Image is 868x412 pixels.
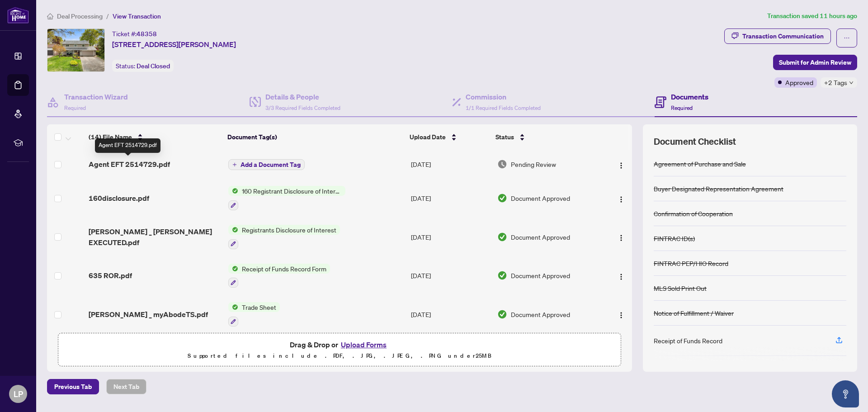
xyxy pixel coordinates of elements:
[338,339,389,350] button: Upload Forms
[618,312,625,319] img: Logo
[654,184,783,194] div: Buyer Designated Representation Agreement
[497,159,507,169] img: Document Status
[89,132,132,142] span: (14) File Name
[228,186,238,196] img: Status Icon
[773,55,857,70] button: Submit for Admin Review
[85,124,224,150] th: (14) File Name
[228,302,238,312] img: Status Icon
[290,339,389,350] span: Drag & Drop or
[406,124,492,150] th: Upload Date
[492,124,599,150] th: Status
[495,132,514,142] span: Status
[58,333,621,367] span: Drag & Drop orUpload FormsSupported files include .PDF, .JPG, .JPEG, .PNG under25MB
[47,29,104,71] img: IMG-W12268613_1.jpg
[57,12,103,20] span: Deal Processing
[654,208,733,218] div: Confirmation of Cooperation
[466,104,541,111] span: 1/1 Required Fields Completed
[95,138,160,153] div: Agent EFT 2514729.pdf
[497,232,507,242] img: Document Status
[137,30,157,38] span: 48358
[844,35,850,41] span: ellipsis
[407,256,494,295] td: [DATE]
[614,268,628,283] button: Logo
[654,159,746,169] div: Agreement of Purchase and Sale
[511,270,570,280] span: Document Approved
[228,302,280,327] button: Status IconTrade Sheet
[511,159,556,169] span: Pending Review
[407,179,494,218] td: [DATE]
[241,161,301,168] span: Add a Document Tag
[671,91,708,102] h4: Documents
[511,232,570,242] span: Document Approved
[618,162,625,169] img: Logo
[511,193,570,203] span: Document Approved
[614,230,628,244] button: Logo
[106,379,146,394] button: Next Tab
[654,283,707,293] div: MLS Sold Print Out
[238,264,330,274] span: Receipt of Funds Record Form
[89,226,221,248] span: [PERSON_NAME] _ [PERSON_NAME] EXECUTED.pdf
[654,308,734,318] div: Notice of Fulfillment / Waiver
[228,225,238,235] img: Status Icon
[832,380,859,407] button: Open asap
[112,28,157,39] div: Ticket #:
[54,379,92,394] span: Previous Tab
[497,270,507,280] img: Document Status
[466,91,541,102] h4: Commission
[407,218,494,256] td: [DATE]
[824,77,847,88] span: +2 Tags
[614,157,628,171] button: Logo
[47,13,53,19] span: home
[112,60,174,72] div: Status:
[614,191,628,205] button: Logo
[265,104,340,111] span: 3/3 Required Fields Completed
[618,273,625,280] img: Logo
[47,379,99,394] button: Previous Tab
[742,29,824,43] div: Transaction Communication
[228,264,330,288] button: Status IconReceipt of Funds Record Form
[497,309,507,319] img: Document Status
[497,193,507,203] img: Document Status
[238,225,340,235] span: Registrants Disclosure of Interest
[106,11,109,21] li: /
[228,159,305,170] button: Add a Document Tag
[265,91,340,102] h4: Details & People
[64,350,615,361] p: Supported files include .PDF, .JPG, .JPEG, .PNG under 25 MB
[232,162,237,167] span: plus
[64,104,86,111] span: Required
[654,233,695,243] div: FINTRAC ID(s)
[410,132,446,142] span: Upload Date
[89,159,170,170] span: Agent EFT 2514729.pdf
[785,77,813,87] span: Approved
[14,388,23,400] span: LP
[228,225,340,249] button: Status IconRegistrants Disclosure of Interest
[849,81,854,85] span: down
[767,11,857,21] article: Transaction saved 11 hours ago
[511,309,570,319] span: Document Approved
[671,104,693,111] span: Required
[654,336,722,346] div: Receipt of Funds Record
[238,302,280,312] span: Trade Sheet
[618,196,625,203] img: Logo
[779,55,851,70] span: Submit for Admin Review
[238,186,345,196] span: 160 Registrant Disclosure of Interest - Acquisition ofProperty
[724,28,831,44] button: Transaction Communication
[407,150,494,179] td: [DATE]
[654,258,728,268] div: FINTRAC PEP/HIO Record
[228,186,345,210] button: Status Icon160 Registrant Disclosure of Interest - Acquisition ofProperty
[407,295,494,334] td: [DATE]
[137,62,170,70] span: Deal Closed
[614,307,628,322] button: Logo
[224,124,406,150] th: Document Tag(s)
[112,39,236,50] span: [STREET_ADDRESS][PERSON_NAME]
[228,159,305,170] button: Add a Document Tag
[7,7,29,24] img: logo
[113,12,161,20] span: View Transaction
[89,270,132,281] span: 635 ROR.pdf
[89,309,208,320] span: [PERSON_NAME] _ myAbodeTS.pdf
[89,193,149,204] span: 160disclosure.pdf
[64,91,128,102] h4: Transaction Wizard
[228,264,238,274] img: Status Icon
[654,135,736,148] span: Document Checklist
[618,234,625,242] img: Logo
